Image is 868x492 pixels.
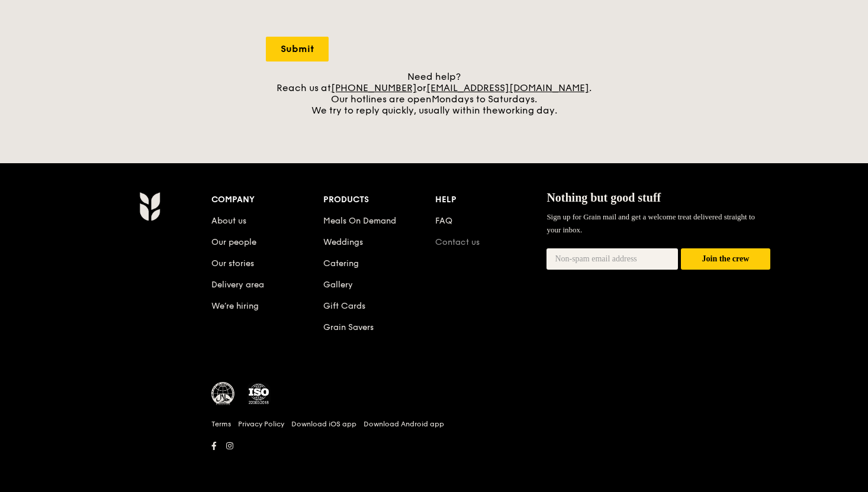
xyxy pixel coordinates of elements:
span: working day. [498,105,557,116]
a: We’re hiring [211,301,259,311]
img: MUIS Halal Certified [211,382,235,406]
div: Need help? Reach us at or . Our hotlines are open We try to reply quickly, usually within the [266,71,602,116]
span: Mondays to Saturdays. [432,93,537,105]
span: Sign up for Grain mail and get a welcome treat delivered straight to your inbox. [546,212,755,234]
img: Grain [139,192,160,221]
a: Download iOS app [291,419,356,429]
a: Our stories [211,258,254,268]
a: Terms [211,419,231,429]
a: Privacy Policy [238,419,284,429]
input: Submit [266,37,329,61]
div: Products [323,192,435,208]
img: ISO Certified [247,382,271,406]
a: Gift Cards [323,301,365,311]
a: About us [211,216,246,226]
div: Company [211,192,323,208]
a: Weddings [323,237,363,247]
input: Non-spam email address [546,248,678,270]
a: Our people [211,237,256,247]
span: Nothing but good stuff [546,191,661,204]
a: Grain Savers [323,322,374,332]
a: Catering [323,258,359,268]
button: Join the crew [681,248,770,270]
div: Help [435,192,547,208]
a: [PHONE_NUMBER] [331,82,417,93]
a: Download Android app [364,419,444,429]
a: Gallery [323,280,353,290]
a: Meals On Demand [323,216,396,226]
a: Delivery area [211,280,264,290]
a: Contact us [435,237,480,247]
a: FAQ [435,216,452,226]
h6: Revision [93,454,775,464]
a: [EMAIL_ADDRESS][DOMAIN_NAME] [426,82,589,93]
